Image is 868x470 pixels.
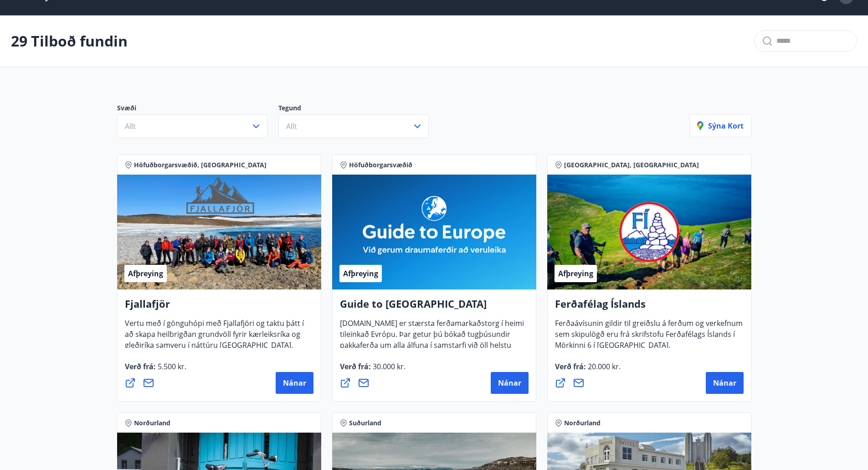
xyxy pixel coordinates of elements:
span: Verð frá : [340,362,406,379]
button: Allt [117,114,267,138]
span: Afþreying [343,269,378,279]
p: Sýna kort [697,121,744,131]
span: Vertu með í gönguhópi með Fjallafjöri og taktu þátt í að skapa heilbrigðan grundvöll fyrir kærlei... [125,318,304,357]
span: Verð frá : [555,362,621,379]
span: Norðurland [134,418,170,428]
span: Verð frá : [125,362,186,379]
span: Allt [286,121,297,131]
p: Svæði [117,103,278,114]
span: Nánar [283,378,306,388]
h4: Ferðafélag Íslands [555,297,744,318]
button: Nánar [706,372,744,394]
button: Allt [278,114,429,138]
p: 29 Tilboð fundin [11,31,128,51]
span: Höfuðborgarsvæðið, [GEOGRAPHIC_DATA] [134,160,267,170]
span: Suðurland [349,418,381,428]
span: Nánar [713,378,736,388]
span: [DOMAIN_NAME] er stærsta ferðamarkaðstorg í heimi tileinkað Evrópu. Þar getur þú bókað tugþúsundi... [340,318,524,379]
h4: Guide to [GEOGRAPHIC_DATA] [340,297,529,318]
span: Afþreying [558,269,593,279]
span: Allt [125,121,136,131]
span: 5.500 kr. [156,362,186,372]
span: Höfuðborgarsvæðið [349,160,412,170]
span: 20.000 kr. [586,362,621,372]
button: Nánar [276,372,313,394]
span: Norðurland [564,418,601,428]
span: Afþreying [128,269,163,279]
span: [GEOGRAPHIC_DATA], [GEOGRAPHIC_DATA] [564,160,699,170]
span: Nánar [498,378,521,388]
p: Tegund [278,103,440,114]
button: Sýna kort [689,114,751,137]
span: 30.000 kr. [371,362,406,372]
h4: Fjallafjör [125,297,313,318]
span: Ferðaávísunin gildir til greiðslu á ferðum og verkefnum sem skipulögð eru frá skrifstofu Ferðafél... [555,318,743,357]
button: Nánar [491,372,529,394]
